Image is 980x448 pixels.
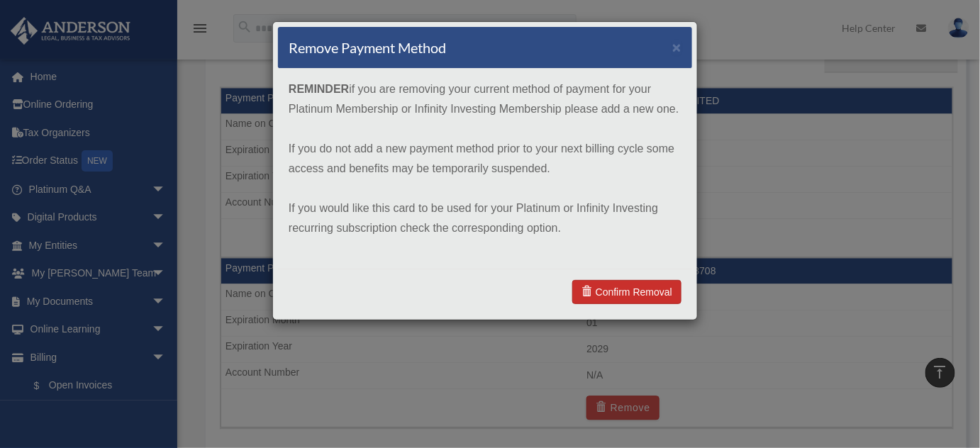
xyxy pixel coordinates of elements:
button: × [672,40,681,55]
p: If you would like this card to be used for your Platinum or Infinity Investing recurring subscrip... [289,198,681,238]
h4: Remove Payment Method [289,38,446,57]
a: Confirm Removal [572,280,681,304]
div: if you are removing your current method of payment for your Platinum Membership or Infinity Inves... [278,69,692,269]
p: If you do not add a new payment method prior to your next billing cycle some access and benefits ... [289,139,681,179]
strong: REMINDER [289,83,349,95]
